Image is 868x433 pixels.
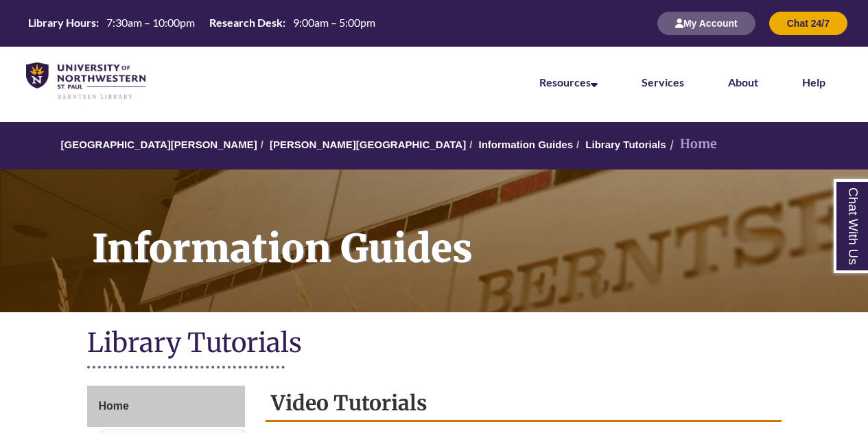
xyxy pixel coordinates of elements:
a: [PERSON_NAME][GEOGRAPHIC_DATA] [270,139,466,150]
a: Services [642,75,684,89]
a: Help [802,75,825,89]
a: Chat 24/7 [769,17,847,29]
h1: Library Tutorials [87,326,782,362]
a: Home [87,386,246,427]
table: Hours Today [23,15,381,30]
a: My Account [657,17,755,29]
a: Information Guides [478,139,573,150]
button: My Account [657,12,755,35]
span: 9:00am – 5:00pm [293,16,375,29]
th: Research Desk: [204,15,288,30]
h2: Video Tutorials [266,386,782,422]
th: Library Hours: [23,15,101,30]
a: [GEOGRAPHIC_DATA][PERSON_NAME] [61,139,257,150]
a: Resources [539,75,598,89]
li: Home [666,134,717,154]
a: About [728,75,758,89]
a: Library Tutorials [585,139,666,150]
a: Hours Today [23,15,381,32]
span: Home [99,400,129,412]
span: 7:30am – 10:00pm [106,16,195,29]
h1: Information Guides [77,169,868,294]
button: Chat 24/7 [769,12,847,35]
img: UNWSP Library Logo [26,62,145,100]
